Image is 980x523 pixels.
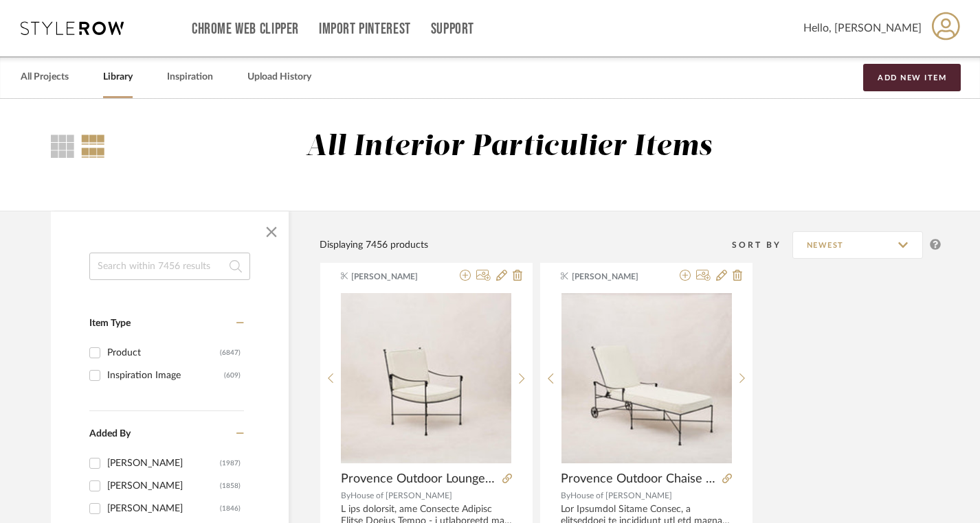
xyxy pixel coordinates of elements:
div: (609) [224,364,241,386]
a: Chrome Web Clipper [192,23,299,35]
a: Support [431,23,474,35]
span: Provence Outdoor Chaise Lounge - Boucle [561,472,717,487]
span: [PERSON_NAME] [351,270,438,283]
div: Inspiration Image [107,364,224,386]
a: Import Pinterest [319,23,411,35]
span: Item Type [89,318,131,328]
div: (1846) [220,498,241,520]
div: Product [107,342,220,364]
div: (1987) [220,452,241,474]
input: Search within 7456 results [89,253,250,280]
a: Upload History [247,68,311,86]
img: Provence Outdoor Chaise Lounge - Boucle [561,293,732,463]
div: Sort By [732,238,792,252]
span: Added By [89,429,131,439]
div: (1858) [220,475,241,497]
span: House of [PERSON_NAME] [570,491,672,500]
a: Inspiration [167,68,213,86]
div: [PERSON_NAME] [107,498,220,520]
span: House of [PERSON_NAME] [350,491,452,500]
div: All Interior Particulier Items [306,130,713,165]
span: By [341,491,350,500]
a: Library [103,68,133,86]
a: All Projects [21,68,69,86]
span: [PERSON_NAME] [572,270,658,283]
button: Close [258,218,285,246]
img: Provence Outdoor Lounge Dining Chair - Boucle [341,293,511,463]
button: Add New Item [863,64,961,91]
span: Provence Outdoor Lounge Dining Chair - Boucle [341,472,497,487]
div: Displaying 7456 products [320,237,428,253]
div: [PERSON_NAME] [107,452,220,474]
div: (6847) [220,342,241,364]
div: [PERSON_NAME] [107,475,220,497]
span: Hello, [PERSON_NAME] [803,20,922,36]
span: By [561,491,570,500]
